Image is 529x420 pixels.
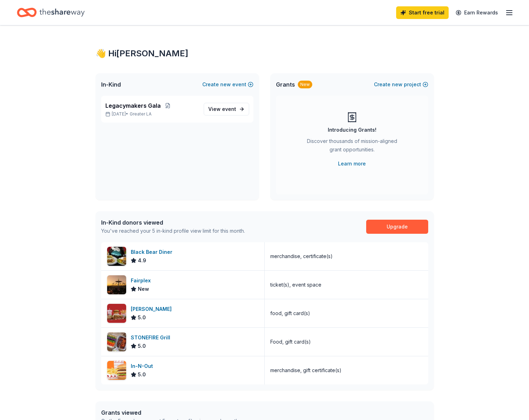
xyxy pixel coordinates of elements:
div: merchandise, certificate(s) [270,252,333,261]
span: Grants [276,80,295,89]
div: food, gift card(s) [270,309,310,318]
div: [PERSON_NAME] [131,305,174,313]
span: Greater LA [130,111,152,117]
div: Fairplex [131,276,154,285]
span: event [222,106,236,112]
a: View event [204,103,249,115]
div: Black Bear Diner [131,248,175,256]
button: Createnewproject [374,80,428,89]
div: STONEFIRE Grill [131,333,173,342]
span: In-Kind [101,80,121,89]
span: Legacymakers Gala [105,101,161,110]
div: New [298,81,312,88]
span: new [220,80,231,89]
span: New [138,285,149,293]
div: Food, gift card(s) [270,338,311,346]
a: Learn more [338,159,366,168]
a: Home [17,4,85,21]
div: You've reached your 5 in-kind profile view limit for this month. [101,227,245,235]
div: 👋 Hi [PERSON_NAME] [96,48,434,59]
img: Image for Fairplex [107,275,126,294]
div: merchandise, gift certificate(s) [270,366,342,375]
img: Image for In-N-Out [107,361,126,380]
span: 5.0 [138,342,146,350]
div: ticket(s), event space [270,281,321,289]
div: In-Kind donors viewed [101,218,245,227]
img: Image for Portillo's [107,304,126,323]
div: Introducing Grants! [328,126,376,134]
img: Image for STONEFIRE Grill [107,332,126,351]
div: Grants viewed [101,408,240,417]
span: new [392,80,402,89]
div: Discover thousands of mission-aligned grant opportunities. [304,137,400,157]
p: [DATE] • [105,111,198,117]
a: Earn Rewards [451,6,502,19]
a: Start free trial [396,6,449,19]
span: 5.0 [138,370,146,379]
span: 4.9 [138,256,146,265]
img: Image for Black Bear Diner [107,247,126,266]
button: Createnewevent [202,80,253,89]
span: View [208,105,236,113]
div: In-N-Out [131,362,156,370]
span: 5.0 [138,313,146,322]
a: Upgrade [366,220,428,234]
